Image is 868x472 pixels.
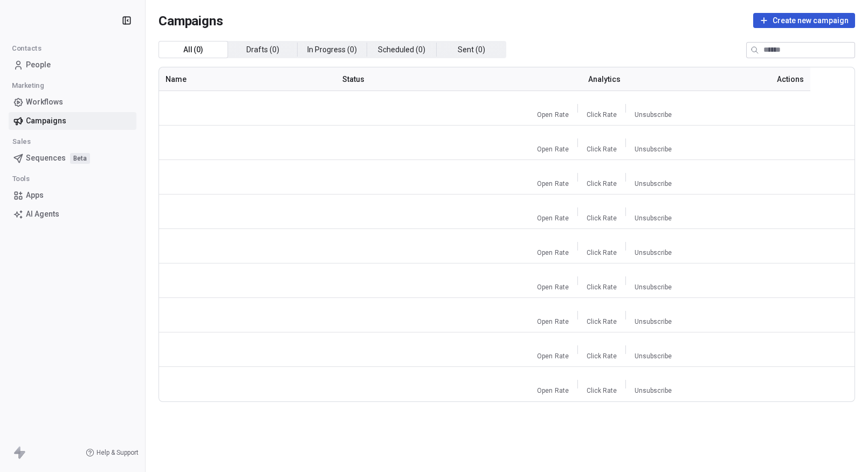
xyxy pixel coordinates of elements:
[9,149,136,167] a: SequencesBeta
[587,214,617,223] span: Click Rate
[307,44,357,55] span: In Progress ( 0 )
[537,110,568,119] span: Open Rate
[26,59,51,71] span: People
[635,317,672,326] span: Unsubscribe
[9,205,136,223] a: AI Agents
[587,283,617,291] span: Click Rate
[378,44,425,55] span: Scheduled ( 0 )
[26,115,66,127] span: Campaigns
[537,214,568,223] span: Open Rate
[9,186,136,204] a: Apps
[635,179,672,188] span: Unsubscribe
[713,67,810,91] th: Actions
[587,317,617,326] span: Click Rate
[26,209,59,220] span: AI Agents
[635,386,672,395] span: Unsubscribe
[537,317,568,326] span: Open Rate
[537,283,568,291] span: Open Rate
[9,112,136,130] a: Campaigns
[587,352,617,360] span: Click Rate
[587,248,617,257] span: Click Rate
[537,352,568,360] span: Open Rate
[9,56,136,74] a: People
[26,152,66,164] span: Sequences
[537,179,568,188] span: Open Rate
[26,190,44,201] span: Apps
[159,13,223,28] span: Campaigns
[8,134,36,150] span: Sales
[537,145,568,154] span: Open Rate
[635,283,672,291] span: Unsubscribe
[537,248,568,257] span: Open Rate
[7,78,49,94] span: Marketing
[635,352,672,360] span: Unsubscribe
[336,67,497,91] th: Status
[587,179,617,188] span: Click Rate
[159,67,336,91] th: Name
[8,171,35,187] span: Tools
[7,40,46,57] span: Contacts
[497,67,713,91] th: Analytics
[635,110,672,119] span: Unsubscribe
[537,386,568,395] span: Open Rate
[587,110,617,119] span: Click Rate
[635,248,672,257] span: Unsubscribe
[26,96,63,108] span: Workflows
[753,13,855,28] button: Create new campaign
[587,145,617,154] span: Click Rate
[9,93,136,111] a: Workflows
[458,44,485,55] span: Sent ( 0 )
[97,448,139,457] span: Help & Support
[635,214,672,223] span: Unsubscribe
[86,448,139,457] a: Help & Support
[70,153,90,164] span: Beta
[246,44,279,55] span: Drafts ( 0 )
[635,145,672,154] span: Unsubscribe
[587,386,617,395] span: Click Rate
